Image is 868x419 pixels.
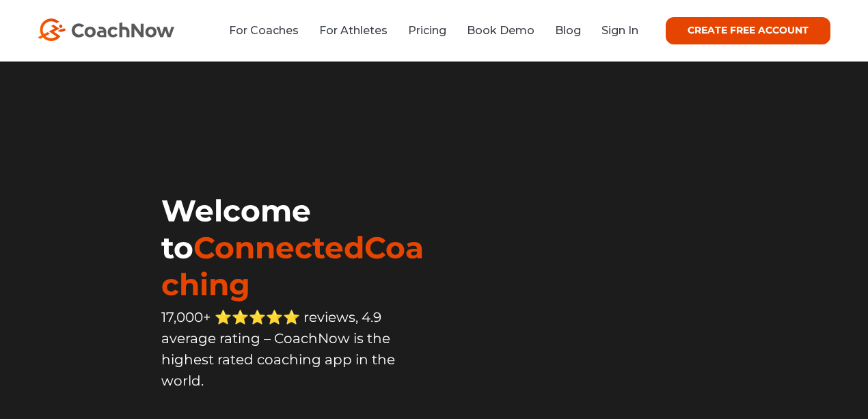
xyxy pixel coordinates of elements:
a: Blog [555,24,581,37]
h1: Welcome to [161,192,434,303]
img: CoachNow Logo [38,18,174,41]
a: Sign In [601,24,638,37]
a: Pricing [408,24,446,37]
a: CREATE FREE ACCOUNT [666,17,830,44]
span: ConnectedCoaching [161,229,424,303]
a: For Coaches [229,24,299,37]
a: For Athletes [319,24,388,37]
span: 17,000+ ⭐️⭐️⭐️⭐️⭐️ reviews, 4.9 average rating – CoachNow is the highest rated coaching app in th... [161,309,395,389]
a: Book Demo [467,24,534,37]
